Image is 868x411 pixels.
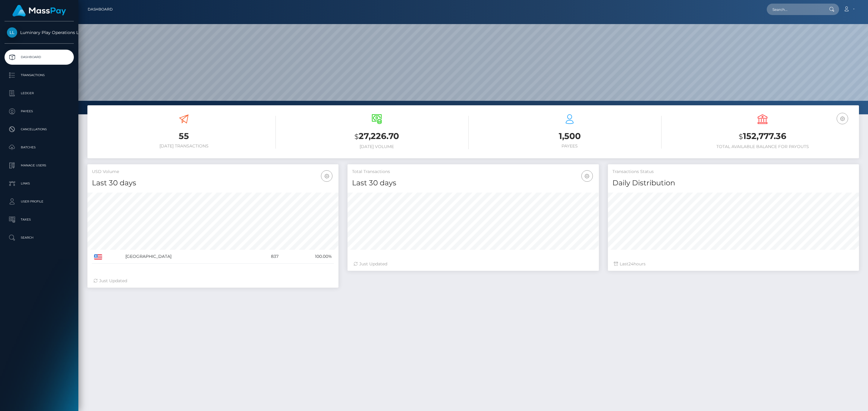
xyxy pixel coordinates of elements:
a: Dashboard [5,50,74,65]
h3: 1,500 [478,130,662,142]
a: Dashboard [88,3,113,16]
a: Cancellations [5,122,74,137]
h3: 152,777.36 [671,130,854,143]
h6: Total Available Balance for Payouts [671,144,854,149]
p: Transactions [7,71,71,80]
img: Luminary Play Operations Limited [7,27,17,38]
a: User Profile [5,194,74,209]
a: Taxes [5,212,74,227]
p: Search [7,233,71,242]
h4: Last 30 days [352,178,594,188]
h4: Last 30 days [92,178,334,188]
div: Just Updated [93,278,332,284]
span: 24 [628,261,634,267]
a: Ledger [5,86,74,101]
h6: [DATE] Transactions [92,144,276,149]
span: Luminary Play Operations Limited [5,30,74,35]
img: US.png [94,254,102,260]
h5: Transactions Status [612,169,854,175]
h4: Daily Distribution [612,178,854,188]
small: $ [354,132,359,141]
small: $ [739,132,743,141]
h6: [DATE] Volume [285,144,469,149]
h6: Payees [478,144,662,149]
a: Payees [5,104,74,119]
p: Links [7,179,71,188]
a: Transactions [5,68,74,83]
p: Manage Users [7,161,71,170]
a: Links [5,176,74,191]
p: Taxes [7,215,71,224]
p: Cancellations [7,125,71,134]
p: Ledger [7,89,71,98]
p: Dashboard [7,53,71,62]
div: Just Updated [354,261,593,267]
p: Payees [7,107,71,116]
a: Search [5,230,74,245]
h3: 27,226.70 [285,130,469,143]
img: MassPay Logo [12,5,66,17]
td: 100.00% [281,250,334,264]
a: Batches [5,140,74,155]
div: Last hours [614,261,853,267]
td: 837 [251,250,281,264]
p: Batches [7,143,71,152]
td: [GEOGRAPHIC_DATA] [123,250,251,264]
h3: 55 [92,130,276,142]
p: User Profile [7,197,71,206]
a: Manage Users [5,158,74,173]
h5: Total Transactions [352,169,594,175]
input: Search... [767,4,823,15]
h5: USD Volume [92,169,334,175]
